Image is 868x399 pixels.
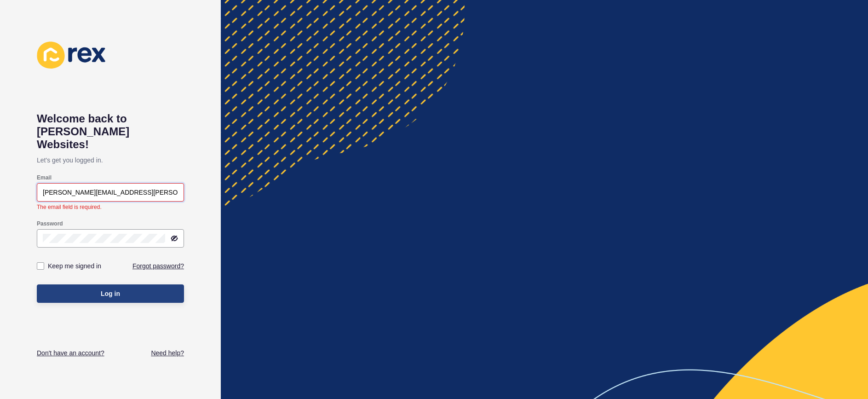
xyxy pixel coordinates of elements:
span: Log in [101,289,120,298]
a: Don't have an account? [37,348,104,358]
p: Let's get you logged in. [37,151,184,169]
label: Email [37,174,52,181]
button: Log in [37,284,184,303]
label: Keep me signed in [48,261,101,271]
div: The email field is required. [37,203,184,211]
a: Forgot password? [132,261,184,271]
input: e.g. name@company.com [43,188,178,197]
h1: Welcome back to [PERSON_NAME] Websites! [37,112,184,151]
a: Need help? [151,348,184,358]
label: Password [37,220,63,227]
